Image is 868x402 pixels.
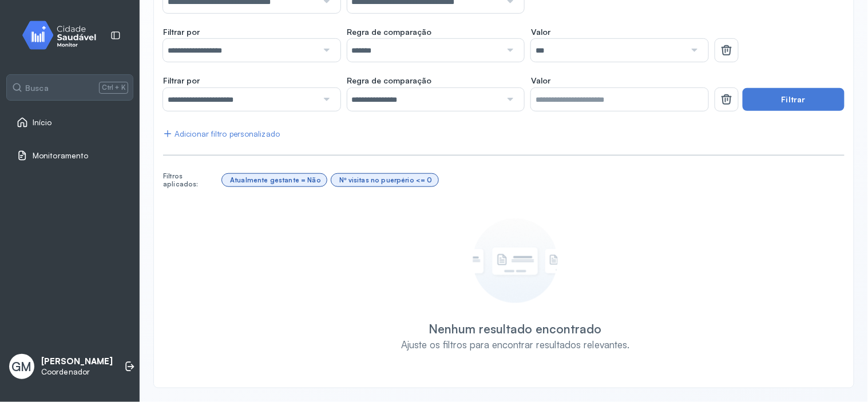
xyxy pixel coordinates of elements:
[41,356,113,367] p: [PERSON_NAME]
[531,27,550,37] span: Valor
[347,75,432,86] span: Regra de comparação
[163,129,280,139] div: Adicionar filtro personalizado
[163,75,200,86] span: Filtrar por
[17,150,123,161] a: Monitoramento
[12,359,32,374] span: GM
[401,339,629,351] div: Ajuste os filtros para encontrar resultados relevantes.
[12,18,115,52] img: monitor.svg
[531,75,550,86] span: Valor
[230,176,321,184] div: Atualmente gestante = Não
[347,27,432,37] span: Regra de comparação
[163,27,200,37] span: Filtrar por
[33,151,88,161] span: Monitoramento
[99,82,128,93] span: Ctrl + K
[473,218,558,303] img: Imagem de empty state
[339,176,432,184] div: Nº visitas no puerpério <= 0
[163,172,217,189] div: Filtros aplicados:
[17,117,123,128] a: Início
[743,88,845,111] button: Filtrar
[25,83,49,93] span: Busca
[41,367,113,377] p: Coordenador
[33,118,52,128] span: Início
[429,321,602,336] div: Nenhum resultado encontrado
